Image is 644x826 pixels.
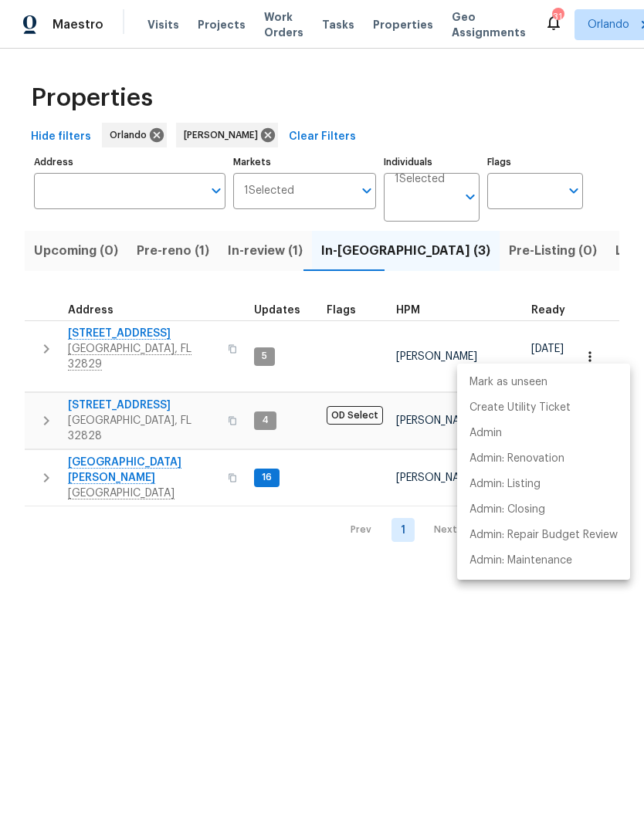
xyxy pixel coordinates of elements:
p: Admin: Closing [469,502,545,518]
p: Admin: Repair Budget Review [469,527,618,543]
p: Admin [469,425,502,442]
p: Admin: Listing [469,476,541,493]
p: Create Utility Ticket [469,400,571,416]
p: Admin: Maintenance [469,553,572,569]
p: Admin: Renovation [469,451,564,467]
p: Mark as unseen [469,374,547,391]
